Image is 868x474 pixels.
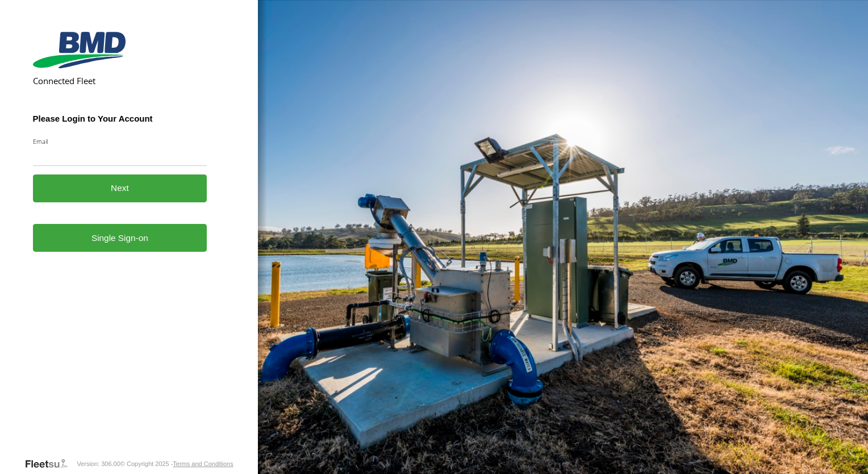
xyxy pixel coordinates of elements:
[77,460,120,467] div: Version: 306.00
[33,174,207,202] button: Next
[24,458,77,469] a: Visit our Website
[33,114,207,123] h3: Please Login to Your Account
[33,137,207,145] label: Email
[120,460,233,467] div: © Copyright 2025 -
[33,32,126,68] img: BMD
[33,75,207,86] h2: Connected Fleet
[173,460,233,467] a: Terms and Conditions
[33,224,207,252] a: Single Sign-on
